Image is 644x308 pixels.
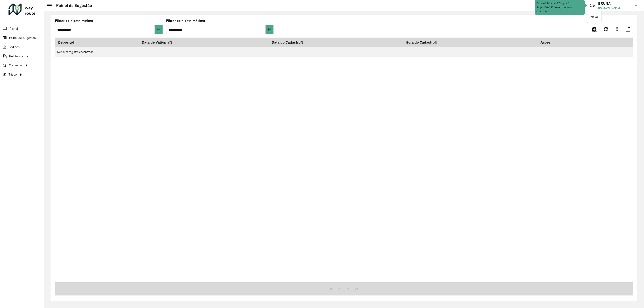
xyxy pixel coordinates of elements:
h3: BRUNA [598,1,632,6]
label: Filtrar pela data mínima [55,18,93,23]
a: Contato Rápido [587,1,597,11]
button: Choose Date [155,25,163,34]
label: Filtrar pela data máxima [166,18,205,23]
span: Consultas [9,63,23,68]
span: Relatórios [9,54,23,59]
th: Data de Vigência [139,38,269,47]
th: Ações [537,38,564,47]
div: Novo [587,11,602,23]
h2: Painel de Sugestão [52,3,92,8]
span: [PERSON_NAME] [598,6,632,10]
th: Depósito [55,38,139,47]
button: Choose Date [266,25,273,34]
span: Painel de Sugestão [9,36,36,40]
th: Hora do Cadastro [403,38,537,47]
span: Pedidos [8,45,20,49]
span: Tático [8,72,17,77]
span: Painel [10,26,18,31]
td: Nenhum registro encontrado [55,47,633,57]
th: Data do Cadastro [269,38,403,47]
